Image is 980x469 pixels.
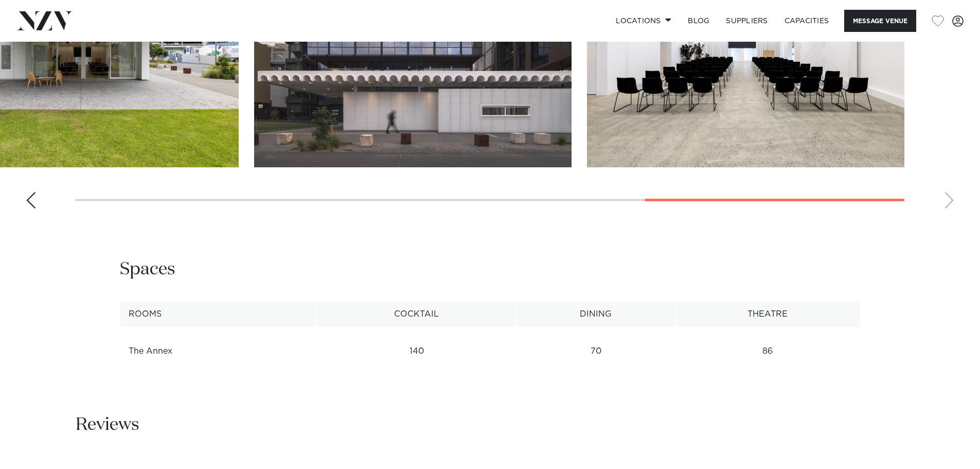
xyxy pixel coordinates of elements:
a: SUPPLIERS [718,10,776,32]
a: Locations [608,10,680,32]
h2: Reviews [76,413,139,437]
th: Theatre [675,302,860,327]
td: 70 [516,339,675,364]
td: The Annex [120,339,316,364]
td: 86 [675,339,860,364]
img: nzv-logo.png [16,11,73,30]
button: Message Venue [844,10,916,32]
a: Capacities [776,10,838,32]
th: Rooms [120,302,316,327]
a: BLOG [680,10,718,32]
h2: Spaces [120,258,175,281]
th: Cocktail [316,302,516,327]
th: Dining [516,302,675,327]
td: 140 [316,339,516,364]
